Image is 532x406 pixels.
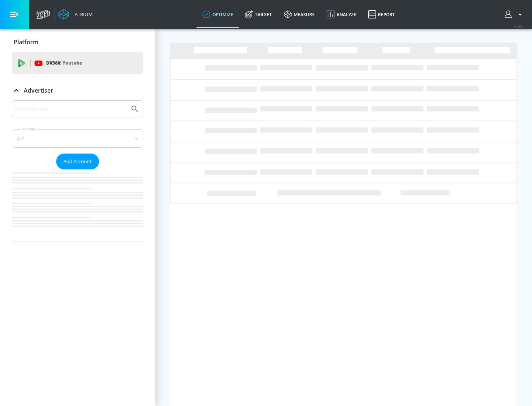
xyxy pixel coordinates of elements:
p: DV360: [46,59,82,67]
p: Platform [14,38,38,46]
div: A-Z [12,129,143,148]
a: Report [362,1,401,28]
a: Analyze [321,1,362,28]
a: measure [278,1,321,28]
div: Platform [12,32,143,52]
div: Advertiser [12,80,143,101]
button: Add Account [56,154,99,169]
div: DV360: Youtube [12,52,143,74]
nav: list of Advertiser [12,169,143,241]
a: Target [239,1,278,28]
input: Search by name [15,104,127,114]
label: Sort By [21,127,37,131]
p: Advertiser [24,86,53,94]
span: Add Account [64,157,92,166]
a: optimize [197,1,239,28]
div: Advertiser [12,100,143,241]
div: Atrium [72,11,93,18]
a: Atrium [58,9,93,20]
p: Youtube [62,59,82,67]
span: v 4.25.4 [514,24,525,28]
